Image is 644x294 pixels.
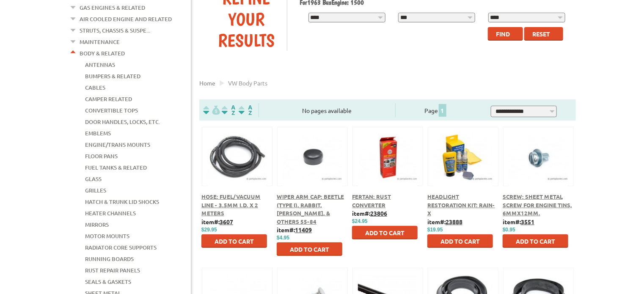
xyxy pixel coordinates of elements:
a: Glass [85,173,102,184]
a: Air Cooled Engine and Related [80,14,172,25]
span: 1 [439,104,446,117]
a: Floor Pans [85,151,118,162]
a: Seals & Gaskets [85,276,131,287]
a: Motor Mounts [85,231,129,242]
button: Add to Cart [201,234,267,248]
a: Engine/Trans Mounts [85,139,150,150]
span: $24.95 [352,218,368,224]
a: Emblems [85,128,111,139]
span: VW body parts [228,79,267,87]
span: Add to Cart [290,245,329,253]
a: Door Handles, Locks, Etc. [85,116,160,127]
a: Headlight Restoration Kit: Rain-X [427,193,495,217]
a: Rust Repair Panels [85,265,140,276]
a: Convertible Tops [85,105,138,116]
u: 3551 [521,218,534,225]
span: Add to Cart [365,229,405,236]
a: Maintenance [80,36,120,47]
a: Fertan: Rust Converter [352,193,391,209]
a: Hose: Fuel/Vacuum Line - 3.5mm I.D. x 2 meters [201,193,261,217]
a: Fuel Tanks & Related [85,162,147,173]
span: $0.95 [503,227,515,233]
span: Add to Cart [516,237,555,245]
button: Reset [524,27,563,41]
b: item#: [503,218,534,225]
span: Add to Cart [215,237,254,245]
span: Reset [532,30,550,38]
a: Running Boards [85,253,134,264]
a: Home [199,79,215,87]
img: filterpricelow.svg [203,105,220,115]
a: Gas Engines & Related [80,2,145,13]
button: Add to Cart [277,242,342,256]
a: Screw: Sheet metal screw for engine tins, 6mmx12mm. [503,193,572,217]
b: item#: [427,218,462,225]
u: 11409 [295,226,312,234]
div: Page [395,103,476,117]
button: Add to Cart [352,226,418,239]
span: Add to Cart [440,237,480,245]
a: Camper Related [85,93,132,104]
span: $19.95 [427,227,443,233]
span: $29.95 [201,227,217,233]
a: Struts, Chassis & Suspe... [80,25,150,36]
b: item#: [201,218,233,225]
a: Heater Channels [85,208,136,219]
a: Antennas [85,59,115,70]
button: Add to Cart [427,234,493,248]
b: item#: [352,209,387,217]
a: Wiper Arm Cap: Beetle (Type I), Rabbit, [PERSON_NAME], & Others 55-84 [277,193,344,225]
a: Bumpers & Related [85,71,140,82]
u: 3607 [220,218,233,225]
a: Cables [85,82,105,93]
a: Radiator Core Supports [85,242,157,253]
div: No pages available [259,106,395,115]
b: item#: [277,226,312,234]
img: Sort by Sales Rank [237,105,254,115]
button: Find [488,27,523,41]
button: Add to Cart [503,234,568,248]
a: Hatch & Trunk Lid Shocks [85,196,159,207]
u: 23806 [370,209,387,217]
img: Sort by Headline [220,105,237,115]
span: $4.95 [277,235,289,241]
span: Find [496,30,510,38]
a: Body & Related [80,48,125,59]
a: Mirrors [85,219,109,230]
a: Grilles [85,185,106,196]
u: 23888 [446,218,462,225]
